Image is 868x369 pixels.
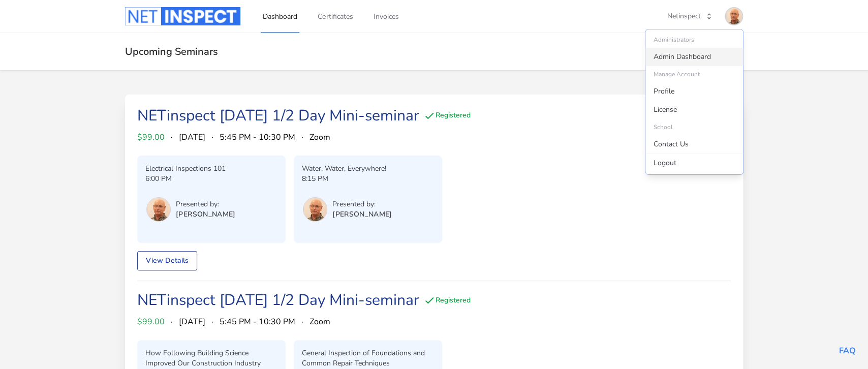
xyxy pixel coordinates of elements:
[645,101,743,119] a: License
[137,316,165,328] span: $99.00
[171,131,173,143] span: ·
[146,197,171,222] img: Tom Sherman
[302,164,434,174] p: Water, Water, Everywhere!
[125,45,743,58] h2: Upcoming Seminars
[145,164,277,174] p: Electrical Inspections 101
[332,199,392,209] p: Presented by:
[423,110,471,122] div: Registered
[176,209,236,220] p: [PERSON_NAME]
[220,131,295,143] span: 5:45 PM - 10:30 PM
[145,196,172,223] button: User menu
[839,345,856,356] a: FAQ
[645,32,743,48] div: Administrators
[423,294,471,306] div: Registered
[301,131,303,143] span: ·
[145,348,277,368] p: How Following Building Science Improved Our Construction Industry
[211,316,213,328] span: ·
[137,290,419,311] a: NETinspect [DATE] 1/2 Day Mini-seminar
[302,348,434,368] p: General Inspection of Foundations and Common Repair Techniques
[645,154,743,172] a: Logout
[661,8,719,25] button: Netinspect
[645,135,743,153] a: Contact Us
[145,174,277,184] p: 6:00 PM
[645,48,743,66] a: Admin Dashboard
[301,316,303,328] span: ·
[137,251,197,270] a: View Details
[645,119,743,135] div: School
[726,8,742,24] img: Tom Sherman
[309,131,330,143] span: Zoom
[302,196,328,223] button: User menu
[179,316,205,328] span: [DATE]
[332,209,392,220] p: [PERSON_NAME]
[220,316,295,328] span: 5:45 PM - 10:30 PM
[302,174,434,184] p: 8:15 PM
[645,82,743,101] a: Profile
[179,131,205,143] span: [DATE]
[137,131,165,143] span: $99.00
[309,316,330,328] span: Zoom
[137,105,419,126] a: NETinspect [DATE] 1/2 Day Mini-seminar
[171,316,173,328] span: ·
[211,131,213,143] span: ·
[176,199,236,209] p: Presented by:
[125,7,240,25] img: Logo
[303,197,327,222] img: Tom Sherman
[645,66,743,82] div: Manage Account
